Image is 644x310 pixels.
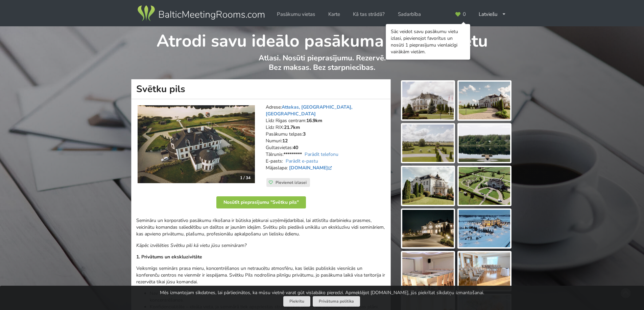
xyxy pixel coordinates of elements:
img: Svētku pils | Ķekavas novads | Pasākumu vieta - galerijas bilde [402,167,454,205]
a: [DOMAIN_NAME] [289,165,333,171]
img: Baltic Meeting Rooms [136,4,266,23]
a: Parādīt telefonu [305,151,338,158]
img: Svētku pils | Ķekavas novads | Pasākumu vieta - galerijas bilde [459,82,510,119]
div: Sāc veidot savu pasākumu vietu izlasi, pievienojot favorītus un nosūti 1 pieprasījumu vienlaicīgi... [391,28,465,55]
em: Kāpēc izvēlēties Svētku pili kā vietu jūsu semināram? [136,242,246,249]
a: Parādīt e-pastu [286,158,318,164]
strong: 16.9km [306,117,322,124]
strong: 40 [293,144,298,151]
img: Svētku pils | Ķekavas novads | Pasākumu vieta - galerijas bilde [459,167,510,205]
strong: 12 [282,138,288,144]
span: 0 [463,12,466,17]
address: Adrese: Līdz Rīgas centram: Līdz RIX: Pasākumu telpas: Numuri: Gultasvietas: Tālrunis: E-pasts: M... [266,104,386,178]
div: Latviešu [474,8,511,21]
a: Karte [324,8,345,21]
strong: 1. Privātums un ekskluzivitāte [136,254,202,260]
img: Svētku pils | Ķekavas novads | Pasākumu vieta - galerijas bilde [402,82,454,119]
img: Svētku pils | Ķekavas novads | Pasākumu vieta - galerijas bilde [459,124,510,162]
p: Semināru un korporatīvo pasākumu rīkošana ir būtiska jebkurai uzņēmējdarbībai, lai attīstītu darb... [136,217,386,237]
a: Kā tas strādā? [348,8,389,21]
a: Privātuma politika [313,296,360,307]
strong: 21.7km [284,124,300,131]
img: Svētku pils | Ķekavas novads | Pasākumu vieta - galerijas bilde [402,124,454,162]
div: 1 / 34 [236,173,255,183]
h1: Svētku pils [131,79,391,99]
img: Svētku pils | Ķekavas novads | Pasākumu vieta - galerijas bilde [402,210,454,248]
img: Svētku pils | Ķekavas novads | Pasākumu vieta - galerijas bilde [402,252,454,290]
p: Veiksmīgs seminārs prasa mieru, koncentrēšanos un netraucētu atmosfēru, kas lielās publiskās vies... [136,265,386,285]
p: Atlasi. Nosūti pieprasījumu. Rezervē. Bez maksas. Bez starpniecības. [132,53,512,79]
img: Svētku pils | Ķekavas novads | Pasākumu vieta - galerijas bilde [459,210,510,248]
button: Piekrītu [283,296,310,307]
a: Viesu nams | Ķekavas novads | Svētku pils 1 / 34 [138,105,255,183]
a: Sadarbība [393,8,426,21]
img: Viesu nams | Ķekavas novads | Svētku pils [138,105,255,183]
button: Nosūtīt pieprasījumu "Svētku pils" [216,196,306,208]
h1: Atrodi savu ideālo pasākuma norises vietu [132,26,512,52]
strong: 3 [303,131,306,137]
span: Pievienot izlasei [276,180,307,185]
a: Attekas, [GEOGRAPHIC_DATA], [GEOGRAPHIC_DATA] [266,104,352,117]
a: Pasākumu vietas [272,8,320,21]
img: Svētku pils | Ķekavas novads | Pasākumu vieta - galerijas bilde [459,252,510,290]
